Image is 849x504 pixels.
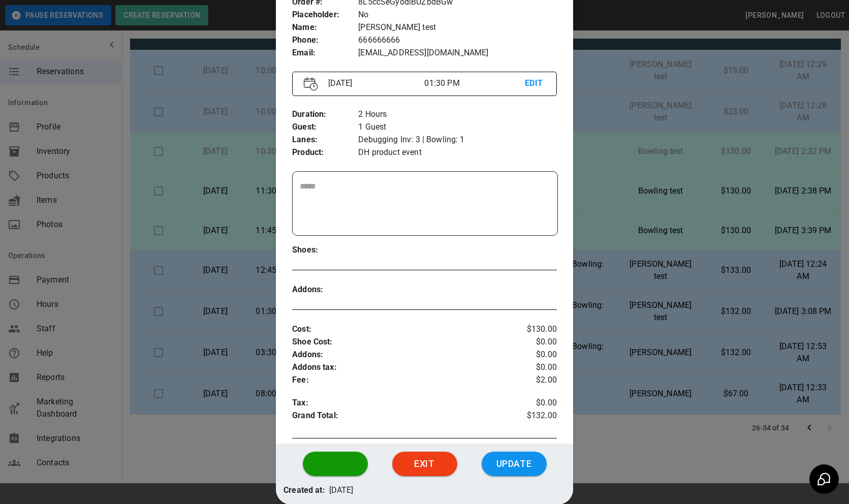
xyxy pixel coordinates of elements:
[513,349,557,361] p: $0.00
[513,323,557,336] p: $130.00
[292,108,358,121] p: Duration :
[329,484,354,497] p: [DATE]
[304,77,318,91] img: Vector
[358,121,557,134] p: 1 Guest
[292,21,358,34] p: Name :
[292,397,513,409] p: Tax :
[292,283,358,296] p: Addons :
[513,409,557,425] p: $132.00
[358,34,557,47] p: 666666666
[292,47,358,59] p: Email :
[424,77,525,89] p: 01:30 PM
[358,21,557,34] p: [PERSON_NAME] test
[358,47,557,59] p: [EMAIL_ADDRESS][DOMAIN_NAME]
[358,146,557,159] p: DH product event
[292,349,513,361] p: Addons :
[292,34,358,47] p: Phone :
[292,9,358,21] p: Placeholder :
[482,452,547,476] button: Update
[292,323,513,336] p: Cost :
[358,134,557,146] p: Debugging Inv: 3 | Bowling: 1
[292,409,513,425] p: Grand Total :
[513,336,557,349] p: $0.00
[513,374,557,387] p: $2.00
[358,9,557,21] p: No
[292,134,358,146] p: Lanes :
[292,374,513,387] p: Fee :
[292,244,358,257] p: Shoes :
[513,397,557,409] p: $0.00
[292,361,513,374] p: Addons tax :
[358,108,557,121] p: 2 Hours
[292,146,358,159] p: Product :
[284,484,325,497] p: Created at:
[292,336,513,349] p: Shoe Cost :
[324,77,425,89] p: [DATE]
[392,452,457,476] button: Exit
[525,77,545,90] p: EDIT
[513,361,557,374] p: $0.00
[292,121,358,134] p: Guest :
